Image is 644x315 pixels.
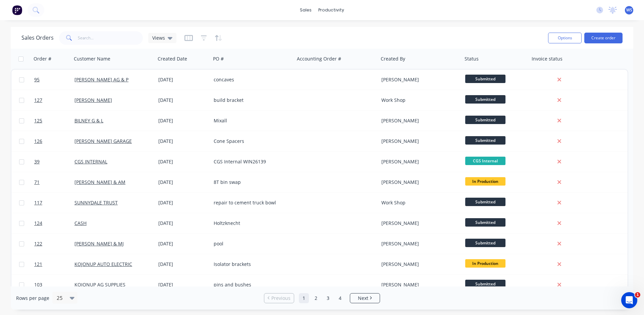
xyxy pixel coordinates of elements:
[34,240,42,247] span: 122
[34,254,74,274] a: 121
[350,295,380,302] a: Next page
[34,76,40,83] span: 95
[626,7,632,13] span: WS
[381,76,456,83] div: [PERSON_NAME]
[34,55,51,62] div: Order #
[214,117,288,124] div: Mixall
[34,193,74,213] a: 117
[158,76,208,83] div: [DATE]
[12,5,22,15] img: Factory
[74,158,107,165] a: CGS INTERNAL
[74,199,118,206] a: SUNNYDALE TRUST
[34,111,74,131] a: 125
[74,97,112,103] a: [PERSON_NAME]
[465,280,505,288] span: Submitted
[311,293,321,303] a: Page 2
[158,158,208,165] div: [DATE]
[299,293,309,303] a: Page 1 is your current page
[34,97,42,104] span: 127
[635,292,640,298] span: 1
[465,157,505,165] span: CGS Internal
[74,179,125,185] a: [PERSON_NAME] & AM
[214,261,288,268] div: Isolator brackets
[74,55,110,62] div: Customer Name
[271,295,290,302] span: Previous
[381,97,456,104] div: Work Shop
[158,199,208,206] div: [DATE]
[584,33,623,43] button: Create order
[74,220,87,226] a: CASH
[548,33,582,43] button: Options
[465,177,505,186] span: In Production
[34,158,40,165] span: 39
[34,70,74,90] a: 95
[158,138,208,145] div: [DATE]
[214,220,288,227] div: Holtzknecht
[214,138,288,145] div: Cone Spacers
[158,220,208,227] div: [DATE]
[381,117,456,124] div: [PERSON_NAME]
[264,295,294,302] a: Previous page
[381,138,456,145] div: [PERSON_NAME]
[34,172,74,192] a: 71
[158,281,208,288] div: [DATE]
[465,218,505,227] span: Submitted
[297,55,341,62] div: Accounting Order #
[152,34,165,41] span: Views
[465,239,505,247] span: Submitted
[158,240,208,247] div: [DATE]
[34,152,74,172] a: 39
[323,293,333,303] a: Page 3
[532,55,562,62] div: Invoice status
[34,90,74,110] a: 127
[214,76,288,83] div: concaves
[34,117,42,124] span: 125
[214,158,288,165] div: CGS Internal WIN26139
[381,199,456,206] div: Work Shop
[381,179,456,186] div: [PERSON_NAME]
[16,295,49,302] span: Rows per page
[621,292,637,308] iframe: Intercom live chat
[74,261,132,267] a: KOJONUP AUTO ELECTRIC
[465,136,505,145] span: Submitted
[74,76,128,83] a: [PERSON_NAME] AG & P
[297,5,315,15] div: sales
[381,220,456,227] div: [PERSON_NAME]
[465,116,505,124] span: Submitted
[34,131,74,151] a: 126
[34,234,74,254] a: 122
[34,220,42,227] span: 124
[34,179,40,186] span: 71
[214,281,288,288] div: pins and bushes
[213,55,224,62] div: PO #
[34,199,42,206] span: 117
[381,240,456,247] div: [PERSON_NAME]
[78,31,143,45] input: Search...
[335,293,345,303] a: Page 4
[465,198,505,206] span: Submitted
[214,179,288,186] div: 8T bin swap
[465,95,505,104] span: Submitted
[158,55,187,62] div: Created Date
[381,261,456,268] div: [PERSON_NAME]
[158,97,208,104] div: [DATE]
[21,35,54,41] h1: Sales Orders
[74,117,103,124] a: BILNEY G & L
[381,158,456,165] div: [PERSON_NAME]
[261,293,383,303] ul: Pagination
[381,281,456,288] div: [PERSON_NAME]
[158,117,208,124] div: [DATE]
[465,75,505,83] span: Submitted
[34,281,42,288] span: 103
[158,261,208,268] div: [DATE]
[214,199,288,206] div: repair to cement truck bowl
[74,240,124,247] a: [PERSON_NAME] & MJ
[465,55,479,62] div: Status
[214,97,288,104] div: build bracket
[74,281,125,288] a: KOJONUP AG SUPPLIES
[158,179,208,186] div: [DATE]
[214,240,288,247] div: pool
[34,213,74,233] a: 124
[358,295,368,302] span: Next
[34,275,74,295] a: 103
